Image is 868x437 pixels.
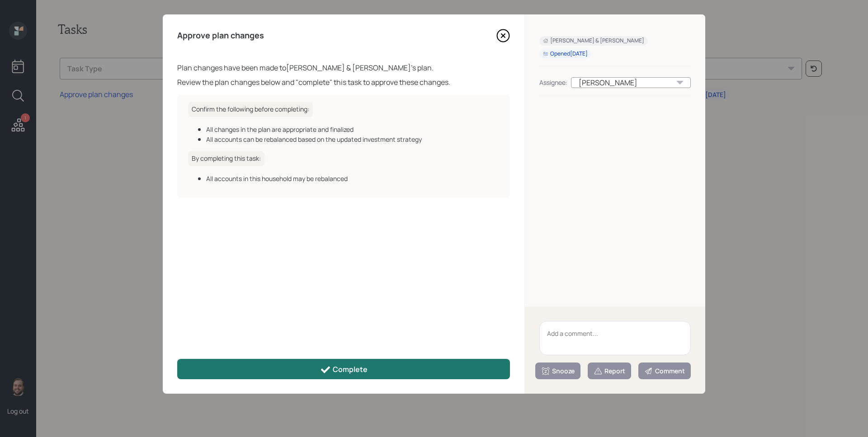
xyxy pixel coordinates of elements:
button: Snooze [535,363,580,379]
button: Comment [638,363,691,379]
div: Report [594,367,625,376]
h4: Approve plan changes [177,31,264,41]
button: Complete [177,359,510,379]
h6: Confirm the following before completing: [188,102,313,117]
button: Report [588,363,631,379]
div: Complete [320,364,368,375]
div: All accounts can be rebalanced based on the updated investment strategy [206,135,499,144]
div: Snooze [541,367,575,376]
div: Plan changes have been made to [PERSON_NAME] & [PERSON_NAME] 's plan. [177,62,510,73]
div: Review the plan changes below and "complete" this task to approve these changes. [177,77,510,88]
div: Opened [DATE] [543,50,588,58]
div: [PERSON_NAME] [571,77,691,88]
div: All accounts in this household may be rebalanced [206,174,499,183]
h6: By completing this task: [188,151,264,166]
div: Comment [644,367,685,376]
div: [PERSON_NAME] & [PERSON_NAME] [543,37,644,45]
div: Assignee: [539,78,567,87]
div: All changes in the plan are appropriate and finalized [206,125,499,134]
